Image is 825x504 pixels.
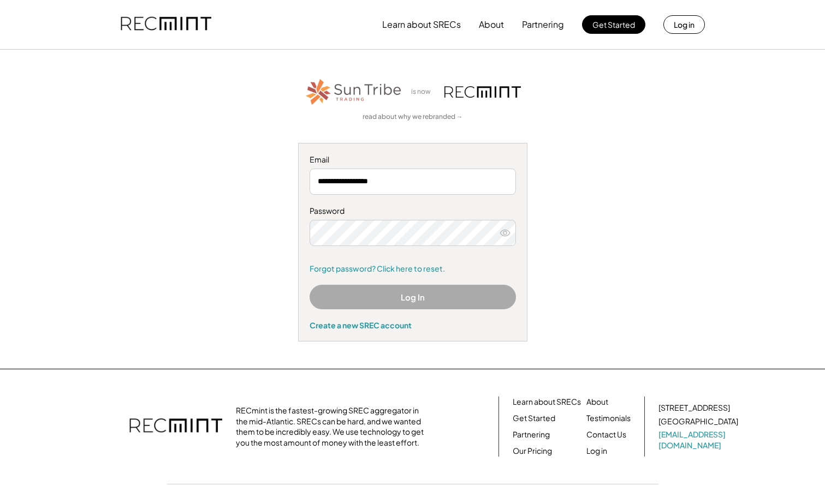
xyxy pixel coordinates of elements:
[513,413,555,424] a: Get Started
[310,285,516,309] button: Log In
[586,397,608,407] a: About
[658,403,730,413] div: [STREET_ADDRESS]
[586,413,631,424] a: Testimonials
[663,15,705,34] button: Log in
[408,87,439,97] div: is now
[513,397,581,407] a: Learn about SRECs
[479,14,504,35] button: About
[658,416,738,427] div: [GEOGRAPHIC_DATA]
[310,320,516,330] div: Create a new SREC account
[582,15,645,34] button: Get Started
[513,446,552,457] a: Our Pricing
[310,263,516,274] a: Forgot password? Click here to reset.
[444,86,521,98] img: recmint-logotype%403x.png
[586,446,607,457] a: Log in
[658,429,740,451] a: [EMAIL_ADDRESS][DOMAIN_NAME]
[513,429,550,440] a: Partnering
[363,112,463,122] a: read about why we rebranded →
[305,77,403,107] img: STT_Horizontal_Logo%2B-%2BColor.png
[310,154,516,165] div: Email
[129,407,222,446] img: recmint-logotype%403x.png
[586,429,626,440] a: Contact Us
[310,206,516,217] div: Password
[236,405,430,448] div: RECmint is the fastest-growing SREC aggregator in the mid-Atlantic. SRECs can be hard, and we wan...
[522,14,564,35] button: Partnering
[382,14,461,35] button: Learn about SRECs
[121,6,211,43] img: recmint-logotype%403x.png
